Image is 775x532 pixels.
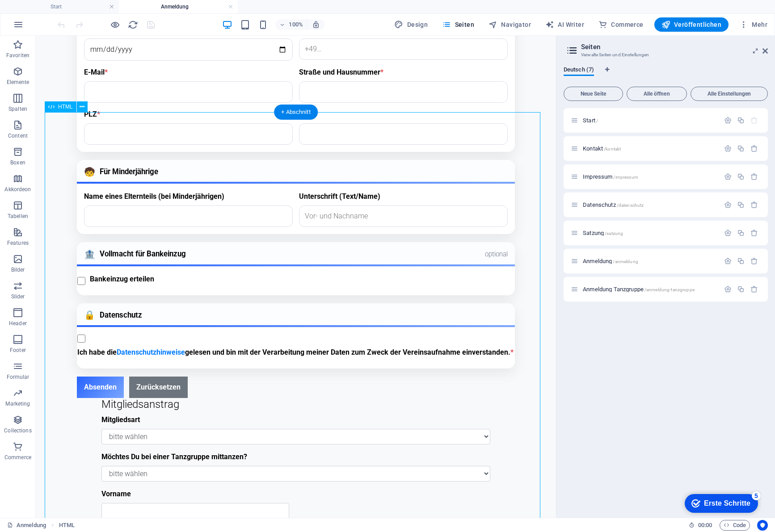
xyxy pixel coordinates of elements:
[6,4,80,23] div: Erste Schritte 5 items remaining, 0% complete
[724,285,732,293] div: Einstellungen
[661,20,721,29] span: Veröffentlichen
[583,201,644,208] span: Klick, um Seite zu öffnen
[750,117,758,124] div: Die Startseite kann nicht gelöscht werden
[724,520,746,531] span: Code
[580,117,720,123] div: Start/
[127,19,138,30] button: reload
[119,2,238,12] h4: Anmeldung
[289,19,303,30] h6: 100%
[750,285,758,293] div: Entfernen
[698,520,712,531] span: 00 00
[604,147,621,151] span: /kontakt
[564,87,623,101] button: Neue Seite
[581,43,768,51] h2: Seiten
[580,174,720,180] div: Impressum/impressum
[737,145,745,152] div: Duplizieren
[583,145,621,152] span: Klick, um Seite zu öffnen
[583,258,638,264] span: Klick, um Seite zu öffnen
[583,173,638,180] span: Klick, um Seite zu öffnen
[583,117,598,124] span: Klick, um Seite zu öffnen
[737,117,745,124] div: Duplizieren
[736,17,771,32] button: Mehr
[4,454,31,461] p: Commerce
[580,202,720,208] div: Datenschutz/datenschutz
[737,257,745,265] div: Duplizieren
[580,258,720,264] div: Anmeldung/anmeldung
[724,145,732,152] div: Einstellungen
[617,203,644,208] span: /datenschutz
[644,287,695,292] span: /anmeldung-tanzgruppe
[73,2,82,11] div: 5
[568,91,619,96] span: Neue Seite
[7,373,29,381] p: Formular
[583,286,695,293] span: Klick, um Seite zu öffnen
[750,201,758,209] div: Entfernen
[10,347,26,354] p: Footer
[757,520,768,531] button: Usercentrics
[724,173,732,180] div: Einstellungen
[4,186,31,193] p: Akkordeon
[750,173,758,180] div: Entfernen
[128,20,138,30] i: Seite neu laden
[739,20,767,29] span: Mehr
[391,17,431,32] div: Design (Strg+Alt+Y)
[442,20,474,29] span: Seiten
[580,146,720,151] div: Kontakt/kontakt
[7,79,29,86] p: Elemente
[750,229,758,237] div: Entfernen
[631,91,683,96] span: Alle öffnen
[10,159,25,166] p: Boxen
[695,91,764,96] span: Alle Einstellungen
[6,52,29,59] p: Favoriten
[312,21,320,29] i: Bei Größenänderung Zoomstufe automatisch an das gewählte Gerät anpassen.
[596,118,598,123] span: /
[580,286,720,292] div: Anmeldung Tanzgruppe/anmeldung-tanzgruppe
[613,175,638,180] span: /impressum
[583,230,623,236] span: Klick, um Seite zu öffnen
[737,201,745,209] div: Duplizieren
[4,427,31,434] p: Collections
[720,520,750,531] button: Code
[613,259,638,264] span: /anmeldung
[25,10,72,18] div: Erste Schritte
[750,145,758,152] div: Entfernen
[580,230,720,236] div: Satzung/satzung
[274,105,318,120] div: + Abschnitt
[489,20,531,29] span: Navigator
[394,20,428,29] span: Design
[9,320,27,327] p: Header
[391,17,431,32] button: Design
[5,400,30,407] p: Marketing
[11,266,25,273] p: Bilder
[7,520,46,531] a: Klick, um Auswahl aufzuheben. Doppelklick öffnet Seitenverwaltung
[59,520,75,531] span: Klick zum Auswählen. Doppelklick zum Bearbeiten
[581,51,750,59] h3: Verwalte Seiten und Einstellungen
[627,87,687,101] button: Alle öffnen
[542,17,588,32] button: AI Writer
[8,105,27,113] p: Spalten
[724,117,732,124] div: Einstellungen
[8,213,28,220] p: Tabellen
[59,520,75,531] nav: breadcrumb
[8,132,28,139] p: Content
[110,19,120,30] button: Klicke hier, um den Vorschau-Modus zu verlassen
[689,520,712,531] h6: Session-Zeit
[564,66,768,83] div: Sprachen-Tabs
[545,20,584,29] span: AI Writer
[438,17,478,32] button: Seiten
[737,229,745,237] div: Duplizieren
[724,201,732,209] div: Einstellungen
[724,229,732,237] div: Einstellungen
[595,17,647,32] button: Commerce
[58,104,73,109] span: HTML
[11,293,25,300] p: Slider
[654,17,729,32] button: Veröffentlichen
[564,64,594,77] span: Deutsch (7)
[737,285,745,293] div: Duplizieren
[724,257,732,265] div: Einstellungen
[275,19,307,30] button: 100%
[485,17,535,32] button: Navigator
[605,231,623,236] span: /satzung
[7,239,29,247] p: Features
[704,522,706,528] span: :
